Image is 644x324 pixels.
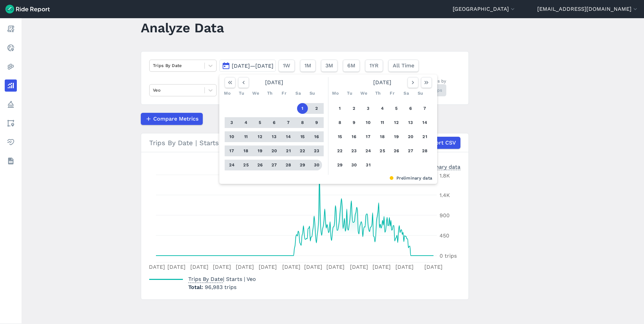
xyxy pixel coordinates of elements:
button: 5 [255,117,265,128]
div: Preliminary data [224,175,432,181]
span: | Starts | Veo [188,276,256,282]
button: 21 [283,145,294,156]
button: 16 [311,131,322,142]
button: 6 [405,103,416,114]
button: 11 [377,117,388,128]
a: Policy [5,98,17,110]
button: 14 [419,117,430,128]
button: 1 [334,103,345,114]
div: Th [373,88,383,99]
div: We [250,88,261,99]
tspan: [DATE] [395,264,414,270]
div: Su [307,88,318,99]
span: 1W [283,62,290,70]
div: We [358,88,369,99]
tspan: 450 [440,232,449,239]
button: 29 [297,160,308,170]
button: 28 [283,160,294,170]
tspan: [DATE] [147,264,165,270]
div: Fr [387,88,397,99]
button: 3M [321,60,337,72]
button: 12 [255,131,265,142]
div: Mo [222,88,233,99]
div: Tu [344,88,355,99]
button: 10 [226,131,237,142]
button: [GEOGRAPHIC_DATA] [453,5,516,13]
button: 4 [240,117,251,128]
button: 8 [334,117,345,128]
span: Compare Metrics [153,115,198,123]
button: 28 [419,145,430,156]
div: Su [415,88,426,99]
button: 25 [377,145,388,156]
button: 7 [419,103,430,114]
div: [DATE] [222,77,326,88]
button: 30 [349,160,359,170]
button: 11 [240,131,251,142]
tspan: [DATE] [326,264,345,270]
button: 24 [226,160,237,170]
button: 20 [269,145,280,156]
button: 1YR [365,60,383,72]
tspan: [DATE] [190,264,208,270]
button: 10 [363,117,374,128]
tspan: [DATE] [373,264,391,270]
button: 25 [240,160,251,170]
button: 1M [300,60,316,72]
button: 13 [269,131,280,142]
tspan: 0 trips [440,253,457,259]
div: Th [264,88,275,99]
button: 6 [269,117,280,128]
a: Report [5,23,17,35]
button: 14 [283,131,294,142]
tspan: [DATE] [304,264,322,270]
a: Heatmaps [5,61,17,73]
button: 30 [311,160,322,170]
button: 2 [311,103,322,114]
button: 26 [391,145,402,156]
button: All Time [388,60,419,72]
button: 5 [391,103,402,114]
button: 4 [377,103,388,114]
button: 3 [226,117,237,128]
a: Datasets [5,155,17,167]
div: Sa [293,88,303,99]
div: Mo [330,88,341,99]
button: 16 [349,131,359,142]
button: 21 [419,131,430,142]
button: 15 [297,131,308,142]
div: Preliminary data [417,163,460,170]
tspan: [DATE] [167,264,186,270]
button: 29 [334,160,345,170]
tspan: 1.8K [440,172,450,179]
button: 19 [255,145,265,156]
button: 3 [363,103,374,114]
div: Trips By Date | Starts | Veo [149,137,460,149]
a: Areas [5,117,17,129]
button: 22 [334,145,345,156]
button: 19 [391,131,402,142]
button: [EMAIL_ADDRESS][DOMAIN_NAME] [537,5,639,13]
button: 6M [343,60,360,72]
button: 23 [311,145,322,156]
span: Trips By Date [188,274,223,283]
button: 22 [297,145,308,156]
span: All Time [393,62,414,70]
button: 26 [255,160,265,170]
button: 1 [297,103,308,114]
button: 7 [283,117,294,128]
button: [DATE]—[DATE] [219,60,276,72]
a: Analyze [5,79,17,92]
button: 18 [377,131,388,142]
div: [DATE] [330,77,434,88]
tspan: 1.4K [440,192,450,198]
button: 1W [279,60,295,72]
button: 27 [405,145,416,156]
button: 17 [226,145,237,156]
tspan: [DATE] [259,264,277,270]
span: 1M [304,62,311,70]
span: Export CSV [426,139,456,147]
button: 9 [311,117,322,128]
button: 27 [269,160,280,170]
tspan: [DATE] [424,264,443,270]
